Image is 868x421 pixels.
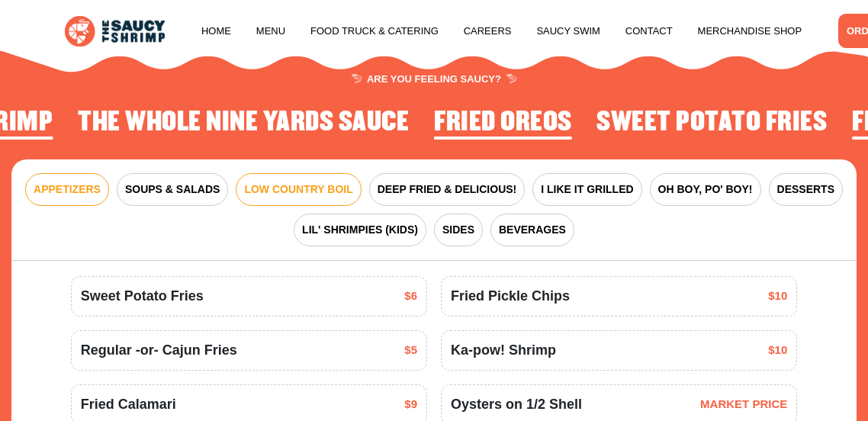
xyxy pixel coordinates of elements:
[78,108,409,141] li: 2 of 4
[451,394,582,415] span: Oysters on 1/2 Shell
[625,2,673,60] a: Contact
[700,396,787,413] span: MARKET PRICE
[125,182,220,198] span: SOUPS & SALADS
[434,214,483,246] button: SIDES
[369,173,526,206] button: DEEP FRIED & DELICIOUS!
[499,222,566,238] span: BEVERAGES
[378,182,517,198] span: DEEP FRIED & DELICIOUS!
[310,2,439,60] a: Food Truck & Catering
[536,2,600,60] a: Saucy Swim
[236,173,361,206] button: LOW COUNTRY BOIL
[404,288,417,305] span: $6
[777,182,834,198] span: DESSERTS
[442,222,474,238] span: SIDES
[490,214,574,246] button: BEVERAGES
[78,108,409,137] h2: The Whole Nine Yards Sauce
[768,288,787,305] span: $10
[768,342,787,359] span: $10
[404,342,417,359] span: $5
[434,108,572,137] h2: Fried Oreos
[698,2,802,60] a: Merchandise Shop
[451,286,570,307] span: Fried Pickle Chips
[404,396,417,413] span: $9
[34,182,101,198] span: APPETIZERS
[596,108,827,137] h2: Sweet Potato Fries
[201,2,231,60] a: Home
[117,173,228,206] button: SOUPS & SALADS
[25,173,109,206] button: APPETIZERS
[81,286,204,307] span: Sweet Potato Fries
[256,2,285,60] a: Menu
[294,214,426,246] button: LIL' SHRIMPIES (KIDS)
[650,173,761,206] button: OH BOY, PO' BOY!
[451,340,556,361] span: Ka-pow! Shrimp
[596,108,827,141] li: 4 of 4
[532,173,641,206] button: I LIKE IT GRILLED
[302,222,418,238] span: LIL' SHRIMPIES (KIDS)
[769,173,843,206] button: DESSERTS
[464,2,512,60] a: Careers
[434,108,572,141] li: 3 of 4
[658,182,753,198] span: OH BOY, PO' BOY!
[81,394,176,415] span: Fried Calamari
[541,182,633,198] span: I LIKE IT GRILLED
[81,340,237,361] span: Regular -or- Cajun Fries
[65,16,166,47] img: logo
[244,182,352,198] span: LOW COUNTRY BOIL
[352,74,516,84] span: ARE YOU FEELING SAUCY?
